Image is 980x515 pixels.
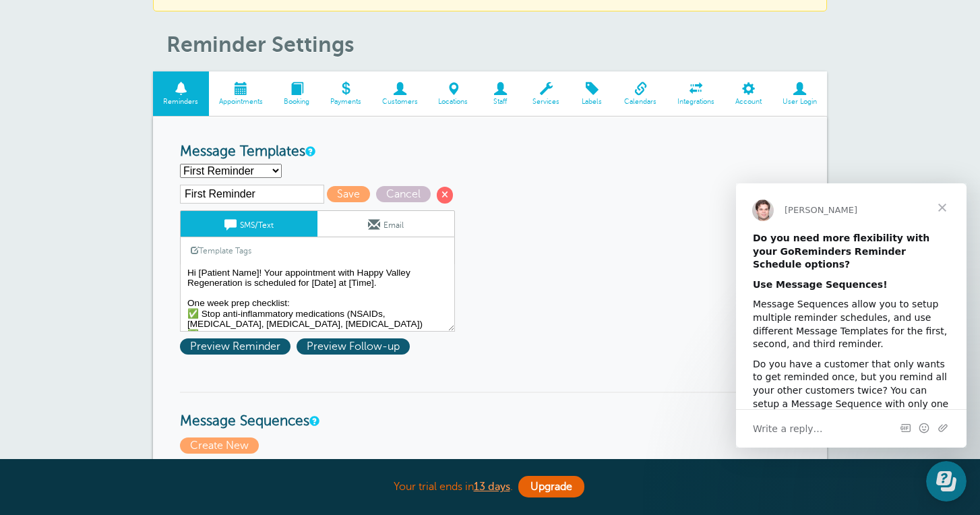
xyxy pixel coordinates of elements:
[378,98,421,106] span: Customers
[327,186,370,202] span: Save
[474,481,510,493] a: 13 days
[772,71,827,117] a: User Login
[319,71,371,117] a: Payments
[297,338,410,355] span: Preview Follow-up
[216,98,267,106] span: Appointments
[674,98,718,106] span: Integrations
[309,417,317,425] a: Message Sequences allow you to setup multiple reminder schedules that can use different Message T...
[274,71,320,117] a: Booking
[209,71,274,117] a: Appointments
[926,461,967,502] iframe: Resource center
[614,71,667,117] a: Calendars
[435,98,472,106] span: Locations
[522,71,570,117] a: Services
[428,71,479,117] a: Locations
[577,98,607,106] span: Labels
[180,264,455,332] textarea: Hi [Patient Name]! Your appointment with Happy Valley Regeneration is scheduled for [Date] at [Ti...
[317,211,454,237] a: Email
[153,473,827,502] div: Your trial ends in .
[181,211,317,237] a: SMS/Text
[180,340,297,353] a: Preview Reminder
[180,144,800,160] h3: Message Templates
[479,71,522,117] a: Staff
[166,32,827,57] h1: Reminder Settings
[725,71,772,117] a: Account
[180,185,324,204] input: Template Name
[376,188,437,200] a: Cancel
[518,476,584,497] a: Upgrade
[327,188,376,200] a: Save
[280,98,313,106] span: Booking
[621,98,661,106] span: Calendars
[180,392,800,430] h3: Message Sequences
[160,98,202,106] span: Reminders
[180,437,259,454] span: Create New
[778,98,820,106] span: User Login
[371,71,428,117] a: Customers
[181,237,262,264] a: Template Tags
[731,98,765,106] span: Account
[570,71,614,117] a: Labels
[326,98,365,106] span: Payments
[529,98,563,106] span: Services
[376,186,431,202] span: Cancel
[297,340,413,353] a: Preview Follow-up
[180,440,262,452] a: Create New
[485,98,516,106] span: Staff
[180,338,290,355] span: Preview Reminder
[667,71,725,117] a: Integrations
[736,183,967,448] iframe: Intercom live chat message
